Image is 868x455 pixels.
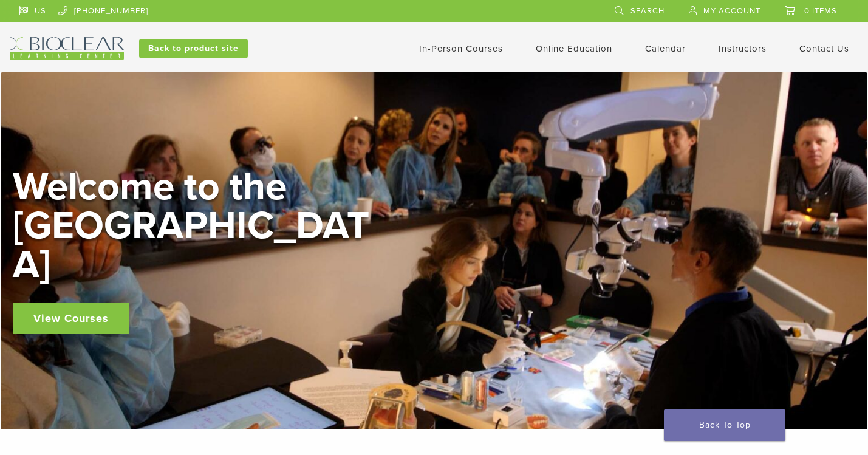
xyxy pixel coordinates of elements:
a: In-Person Courses [419,43,503,54]
a: Calendar [645,43,686,54]
span: 0 items [804,6,837,16]
a: View Courses [13,303,129,334]
a: Back to product site [139,39,248,58]
a: Online Education [536,43,612,54]
span: Search [630,6,665,16]
img: Bioclear [10,37,124,60]
a: Instructors [719,43,767,54]
a: Contact Us [799,43,849,54]
span: My Account [703,6,760,16]
h2: Welcome to the [GEOGRAPHIC_DATA] [13,168,377,284]
a: Back To Top [664,409,785,441]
